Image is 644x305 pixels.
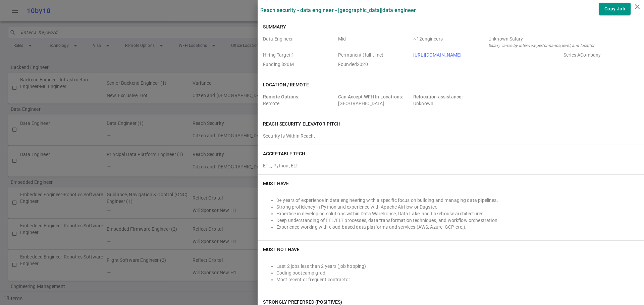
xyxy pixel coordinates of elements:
[338,93,411,107] div: [GEOGRAPHIC_DATA]
[276,263,639,270] li: Last 2 jobs less than 2 years (job hopping)
[263,35,335,49] span: Roles
[263,94,300,99] span: Remote Options:
[263,150,306,157] h6: ACCEPTABLE TECH
[263,93,335,107] div: Remote
[413,93,486,107] div: Unknown
[276,276,639,283] li: Most recent or frequent contractor
[276,197,639,204] li: 3+ years of experience in data engineering with a specific focus on building and managing data pi...
[413,94,463,99] span: Relocation assistance:
[260,7,416,13] label: Reach Security - Data Engineer - [GEOGRAPHIC_DATA] | Data Engineer
[338,52,411,58] span: Job Type
[413,35,486,49] span: Team Count
[338,61,411,68] span: Employer Founded
[263,81,309,88] h6: Location / Remote
[276,204,639,210] li: Strong proficiency in Python and experience with Apache Airflow or Dagster.
[276,210,639,217] li: Expertise in developing solutions within Data Warehouse, Data Lake, and Lakehouse architectures.
[263,61,335,68] span: Employer Founding
[633,3,641,11] i: close
[338,35,411,49] span: Level
[276,270,639,276] li: Coding bootcamp grad
[599,3,631,15] button: Copy Job
[413,52,462,58] a: [URL][DOMAIN_NAME]
[263,180,289,187] h6: Must Have
[263,133,639,139] div: Security Is Within Reach.
[488,35,636,42] div: Salary Range
[263,52,335,58] span: Hiring Target
[263,121,340,127] h6: Reach Security elevator pitch
[413,52,561,58] span: Company URL
[276,224,639,230] li: Experience working with cloud-based data platforms and services (AWS, Azure, GCP, etc.).
[263,160,639,169] div: ETL, Python, ELT
[488,43,596,48] i: Salary varies by interview performance, level, and location.
[263,23,286,30] h6: Summary
[338,94,403,99] span: Can Accept WFH In Locations:
[563,52,636,58] span: Employer Stage e.g. Series A
[263,246,300,253] h6: Must NOT Have
[276,217,639,224] li: Deep understanding of ETL/ELT processes, data transformation techniques, and workflow orchestration.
